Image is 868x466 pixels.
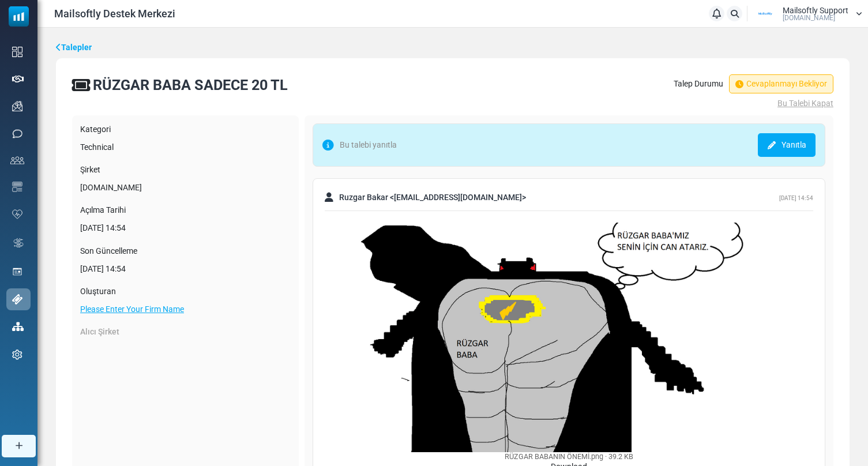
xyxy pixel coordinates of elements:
label: Şirket [80,164,291,176]
span: Ruzgar Bakar < [EMAIL_ADDRESS][DOMAIN_NAME] > [339,191,526,204]
div: [DATE] 14:54 [80,222,291,234]
span: [DATE] 14:54 [779,195,813,201]
img: domain-health-icon.svg [12,209,22,219]
label: Son Güncelleme [80,245,291,257]
span: 39.2 KB [605,452,633,461]
div: [DATE] 14:54 [80,263,291,275]
label: Açılma Tarihi [80,204,291,216]
img: mailsoftly_icon_blue_white.svg [9,6,29,27]
a: Bu Talebi Kapat [674,97,833,110]
span: Mailsoftly Support [783,6,848,14]
label: Kategori [80,123,291,136]
span: Cevaplanmayı Bekliyor [729,74,833,93]
div: Talep Durumu [674,74,833,93]
img: email-templates-icon.svg [12,182,22,192]
a: Talepler [56,42,92,54]
span: Bu talebi yanıtla [322,133,397,157]
div: Technical [80,141,291,153]
span: [DOMAIN_NAME] [783,14,835,21]
img: contacts-icon.svg [10,156,24,164]
label: Alıcı Şirket [80,326,119,338]
a: Please Enter Your Firm Name [80,305,184,314]
img: support-icon-active.svg [12,294,22,305]
div: [DOMAIN_NAME] [80,182,291,194]
img: dashboard-icon.svg [12,47,22,57]
img: landing_pages.svg [12,266,22,277]
img: User Logo [751,5,780,22]
img: campaigns-icon.png [12,101,22,111]
div: RÜZGAR BABA SADECE 20 TL [93,74,288,96]
img: R%C3%9CZGAR%20BABANIN%20%C3%96NEM%C4%B0.png [325,223,813,452]
img: settings-icon.svg [12,349,22,360]
span: RÜZGAR BABANIN ÖNEMİ.png [505,452,603,461]
span: Mailsoftly Destek Merkezi [54,6,175,21]
img: sms-icon.png [12,129,22,139]
label: Oluşturan [80,285,291,298]
a: Yanıtla [758,133,816,157]
a: User Logo Mailsoftly Support [DOMAIN_NAME] [751,5,862,22]
img: workflow.svg [12,236,25,250]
